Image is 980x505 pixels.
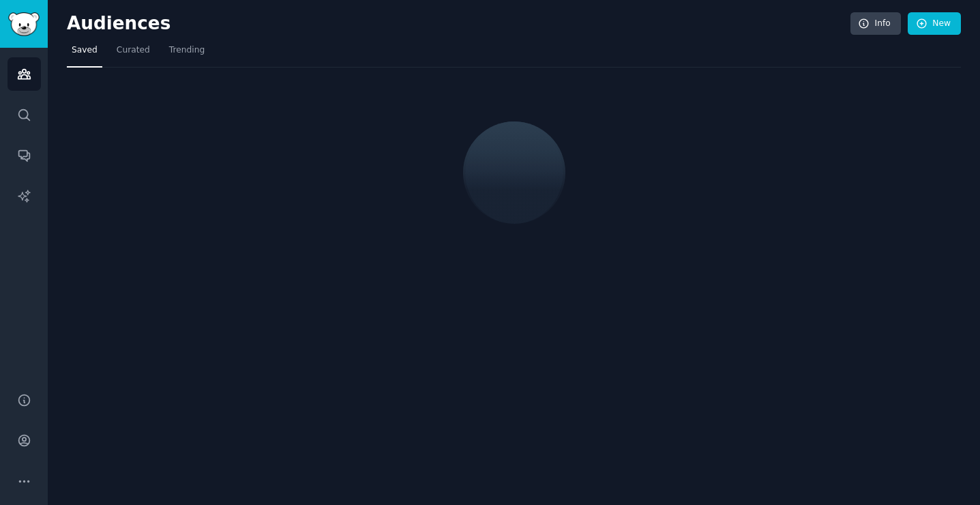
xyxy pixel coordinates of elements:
a: New [908,12,961,35]
a: Curated [112,40,155,68]
span: Saved [72,44,98,57]
a: Trending [164,40,209,68]
span: Curated [117,44,150,57]
a: Saved [67,40,102,68]
a: Info [850,12,901,35]
span: Trending [169,44,205,57]
img: GummySearch logo [8,12,40,36]
h2: Audiences [67,13,850,35]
